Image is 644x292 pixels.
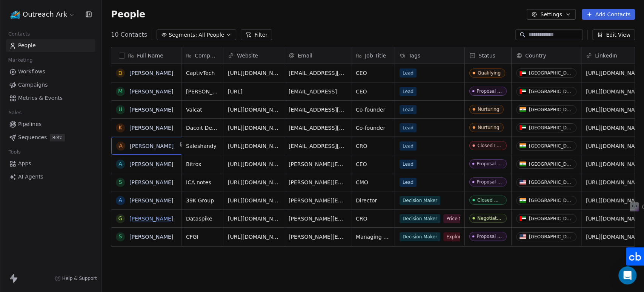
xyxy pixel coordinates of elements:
[186,88,218,95] span: [PERSON_NAME]
[289,215,346,222] span: [PERSON_NAME][EMAIL_ADDRESS][DOMAIN_NAME]
[476,179,502,185] div: Proposal Sent
[289,142,346,150] span: [EMAIL_ADDRESS][DOMAIN_NAME]
[529,234,573,239] div: [GEOGRAPHIC_DATA]
[356,179,390,186] span: CMO
[529,162,573,167] div: [GEOGRAPHIC_DATA]
[356,197,390,204] span: Director
[129,125,173,131] a: [PERSON_NAME]
[6,131,95,144] a: SequencesBeta
[356,142,390,150] span: CRO
[478,107,499,112] div: Nurturing
[18,160,31,168] span: Apps
[228,70,287,76] a: [URL][DOMAIN_NAME]
[356,215,390,222] span: CRO
[478,125,499,130] div: Nurturing
[186,179,218,186] span: ICA notes
[476,89,502,94] div: Proposal Sent
[228,179,287,185] a: [URL][DOMAIN_NAME]
[237,52,258,59] span: Website
[443,232,487,241] span: Exploring others
[228,197,287,203] a: [URL][DOMAIN_NAME]
[289,160,346,168] span: [PERSON_NAME][EMAIL_ADDRESS][DOMAIN_NAME]
[529,143,573,149] div: [GEOGRAPHIC_DATA]
[592,30,635,40] button: Edit View
[9,8,77,21] button: Outreach Ark
[356,69,390,77] span: CEO
[186,160,218,168] span: Bitrox
[400,160,417,169] span: Lead
[118,69,123,77] div: D
[529,107,573,112] div: [GEOGRAPHIC_DATA]
[119,142,123,150] div: A
[5,146,24,158] span: Tools
[129,107,173,113] a: [PERSON_NAME]
[6,65,95,78] a: Workflows
[50,134,65,141] span: Beta
[400,105,417,114] span: Lead
[198,31,224,39] span: All People
[356,124,390,132] span: Co-founder
[298,52,312,59] span: Email
[62,275,97,281] span: Help & Support
[181,47,223,64] div: Company
[6,157,95,170] a: Apps
[18,173,43,181] span: AI Agents
[228,143,287,149] a: [URL][DOMAIN_NAME]
[476,234,502,239] div: Proposal Sent
[6,39,95,52] a: People
[477,197,502,203] div: Closed Won
[400,68,417,78] span: Lead
[169,31,197,39] span: Segments:
[289,69,346,77] span: [EMAIL_ADDRESS][PERSON_NAME][DOMAIN_NAME]
[356,160,390,168] span: CEO
[527,9,575,20] button: Settings
[443,214,483,223] span: Price Sensitive
[186,106,218,113] span: Valcat
[118,160,122,168] div: A
[400,196,440,205] span: Decision Maker
[186,124,218,132] span: Dacoit Design
[595,52,617,59] span: LinkedIn
[289,124,346,132] span: [EMAIL_ADDRESS][DOMAIN_NAME]
[130,143,174,149] a: [PERSON_NAME]
[289,106,346,113] span: [EMAIL_ADDRESS][DOMAIN_NAME]
[529,89,573,94] div: [GEOGRAPHIC_DATA]
[18,42,36,50] span: People
[618,266,636,284] div: Open Intercom Messenger
[129,70,173,76] a: [PERSON_NAME]
[186,197,218,204] span: 39K Group
[118,124,122,132] div: K
[18,94,63,102] span: Metrics & Events
[11,10,20,19] img: Outreach_Ark_Favicon.png
[228,161,287,167] a: [URL][DOMAIN_NAME]
[186,142,218,150] span: Saleshandy
[129,89,173,95] a: [PERSON_NAME]
[400,141,417,151] span: Lead
[529,198,573,203] div: [GEOGRAPHIC_DATA]
[289,179,346,186] span: [PERSON_NAME][EMAIL_ADDRESS][DOMAIN_NAME]
[525,52,546,59] span: Country
[118,87,123,95] div: M
[186,215,218,222] span: Dataspike
[356,88,390,95] span: CEO
[186,69,218,77] span: CaptivTech
[529,216,573,221] div: [GEOGRAPHIC_DATA]
[18,81,48,89] span: Campaigns
[129,197,173,203] a: [PERSON_NAME]
[241,30,272,40] button: Filter
[395,47,464,64] div: Tags
[478,70,501,76] div: Qualifying
[5,28,33,40] span: Contacts
[111,64,181,286] div: grid
[18,68,45,76] span: Workflows
[119,178,122,186] div: S
[477,216,502,221] div: Negotiating
[129,161,173,167] a: [PERSON_NAME]
[400,232,440,241] span: Decision Maker
[351,47,395,64] div: Job Title
[356,233,390,241] span: Managing Director
[228,89,243,95] a: [URL]
[118,196,122,204] div: A
[477,143,502,148] div: Closed Lost
[5,107,25,118] span: Sales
